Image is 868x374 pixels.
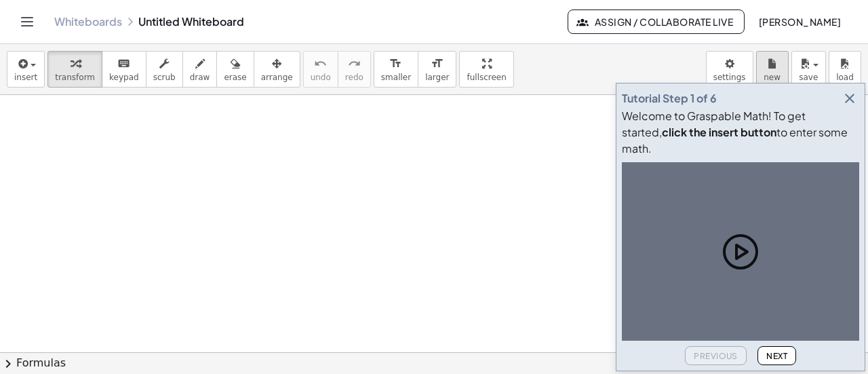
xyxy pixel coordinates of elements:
button: save [791,51,826,88]
div: Tutorial Step 1 of 6 [622,90,717,107]
div: Welcome to Graspable Math! To get started, to enter some math. [622,108,859,157]
button: load [829,51,861,88]
span: erase [224,73,246,82]
span: fullscreen [467,73,506,82]
span: Assign / Collaborate Live [579,16,733,28]
span: scrub [153,73,176,82]
button: format_sizelarger [418,51,456,88]
span: Next [766,351,787,361]
i: format_size [389,56,402,72]
span: save [799,73,818,82]
button: undoundo [303,51,338,88]
button: redoredo [338,51,371,88]
i: format_size [431,56,443,72]
span: smaller [381,73,411,82]
span: [PERSON_NAME] [758,16,841,28]
span: settings [713,73,746,82]
button: arrange [254,51,300,88]
button: Next [757,346,796,365]
button: fullscreen [459,51,513,88]
button: new [756,51,789,88]
i: keyboard [117,56,130,72]
span: transform [55,73,95,82]
button: scrub [146,51,183,88]
button: erase [216,51,254,88]
span: new [764,73,781,82]
button: insert [7,51,45,88]
span: larger [425,73,449,82]
button: Assign / Collaborate Live [568,10,745,34]
span: keypad [109,73,139,82]
span: arrange [261,73,293,82]
button: format_sizesmaller [374,51,418,88]
button: transform [47,51,102,88]
button: [PERSON_NAME] [747,10,852,34]
span: insert [14,73,37,82]
button: Toggle navigation [16,11,38,33]
a: Whiteboards [54,15,122,29]
span: draw [190,73,210,82]
span: load [836,73,854,82]
button: keyboardkeypad [102,51,146,88]
button: settings [706,51,753,88]
i: undo [314,56,327,72]
span: redo [345,73,363,82]
span: undo [311,73,331,82]
b: click the insert button [662,125,776,139]
button: draw [182,51,218,88]
i: redo [348,56,361,72]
